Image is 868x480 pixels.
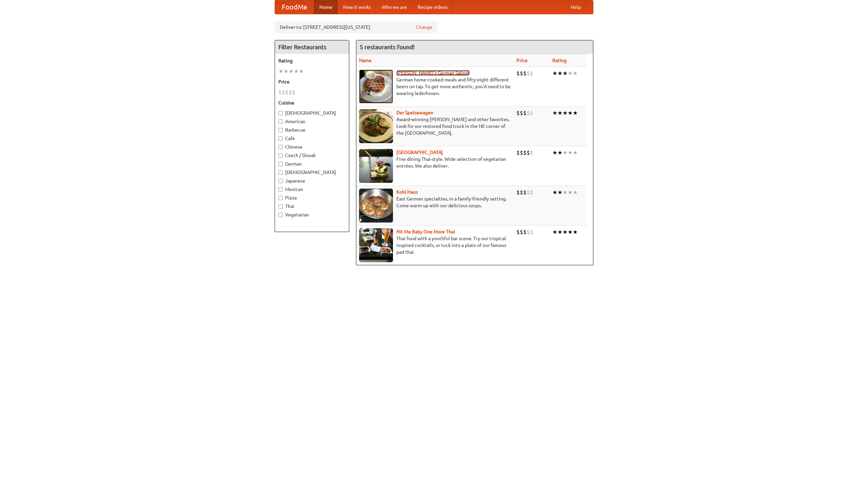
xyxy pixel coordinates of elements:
li: $ [516,189,520,196]
li: $ [278,89,282,96]
li: ★ [568,70,573,77]
input: Japanese [278,179,283,183]
li: $ [530,149,533,156]
h5: Price [278,78,346,85]
a: Recipe videos [412,0,453,14]
input: [DEMOGRAPHIC_DATA] [278,170,283,175]
li: $ [520,228,523,236]
input: [DEMOGRAPHIC_DATA] [278,111,283,115]
li: ★ [299,68,304,75]
label: Chinese [278,143,346,150]
li: $ [530,189,533,196]
li: $ [520,189,523,196]
a: Name [359,58,372,63]
img: esthers.jpg [359,70,393,103]
label: German [278,160,346,167]
b: Der Speisewagen [396,110,433,115]
h4: Filter Restaurants [275,40,349,54]
p: Thai food with a youthful bar scene. Try our tropical inspired cocktails, or tuck into a plate of... [359,235,511,255]
img: satay.jpg [359,149,393,183]
li: ★ [557,109,563,117]
label: American [278,118,346,125]
li: ★ [294,68,299,75]
li: ★ [563,189,568,196]
label: Vegetarian [278,211,346,218]
li: ★ [573,189,578,196]
li: $ [292,89,295,96]
label: [DEMOGRAPHIC_DATA] [278,110,346,116]
li: $ [527,109,530,117]
h5: Cuisine [278,99,346,106]
li: ★ [563,70,568,77]
a: Price [516,58,528,63]
li: ★ [568,189,573,196]
li: ★ [557,70,563,77]
label: [DEMOGRAPHIC_DATA] [278,169,346,176]
a: [GEOGRAPHIC_DATA] [396,150,443,155]
li: $ [282,89,285,96]
li: $ [520,70,523,77]
label: Pizza [278,194,346,201]
li: $ [516,149,520,156]
li: $ [516,70,520,77]
li: ★ [552,228,557,236]
label: Thai [278,203,346,210]
a: Hit Me Baby One More Thai [396,229,455,234]
li: ★ [563,228,568,236]
li: $ [285,89,289,96]
li: ★ [557,189,563,196]
li: $ [520,149,523,156]
li: $ [516,228,520,236]
a: Home [314,0,338,14]
div: Deliver to: [STREET_ADDRESS][US_STATE] [275,21,437,33]
img: kohlhaus.jpg [359,189,393,223]
li: ★ [563,109,568,117]
a: Rating [552,58,567,63]
a: FoodMe [275,0,314,14]
li: ★ [573,109,578,117]
li: ★ [563,149,568,156]
a: Who we are [376,0,412,14]
input: Cafe [278,136,283,141]
input: American [278,119,283,124]
li: $ [523,189,527,196]
a: Change [416,24,432,31]
li: $ [523,228,527,236]
b: [PERSON_NAME]'s German Saloon [396,70,470,76]
input: Barbecue [278,128,283,132]
h5: Rating [278,57,346,64]
li: ★ [278,68,283,75]
input: Chinese [278,145,283,149]
li: $ [527,228,530,236]
li: ★ [573,228,578,236]
input: Pizza [278,196,283,200]
input: Mexican [278,187,283,192]
li: ★ [568,149,573,156]
li: ★ [573,149,578,156]
img: speisewagen.jpg [359,109,393,143]
li: ★ [568,228,573,236]
input: Czech / Slovak [278,153,283,158]
li: $ [520,109,523,117]
li: $ [530,70,533,77]
label: Czech / Slovak [278,152,346,159]
li: ★ [568,109,573,117]
img: babythai.jpg [359,228,393,262]
li: $ [527,149,530,156]
a: Help [565,0,586,14]
label: Cafe [278,135,346,142]
li: $ [523,109,527,117]
li: ★ [552,149,557,156]
li: $ [289,89,292,96]
li: ★ [557,149,563,156]
label: Barbecue [278,127,346,133]
a: Kohl Haus [396,189,418,195]
li: $ [523,70,527,77]
li: $ [530,109,533,117]
li: ★ [552,189,557,196]
p: East German specialties, in a family-friendly setting. Come warm up with our delicious soups. [359,195,511,209]
li: ★ [552,109,557,117]
p: Fine dining Thai-style. Wide selection of vegetarian entrées. We also deliver. [359,156,511,169]
li: ★ [573,70,578,77]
